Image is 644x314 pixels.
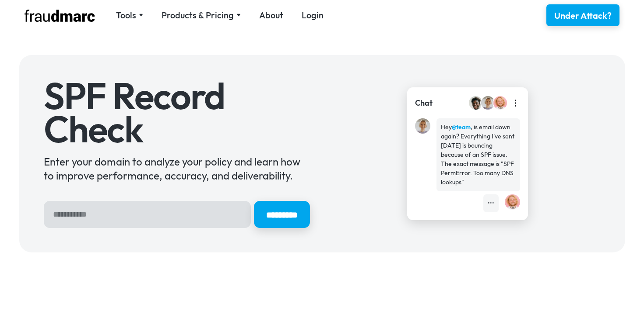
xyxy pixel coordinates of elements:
div: ••• [488,199,494,208]
div: Tools [116,9,143,21]
div: Hey , is email down again? Everything I've sent [DATE] is bouncing because of an SPF issue. The e... [441,123,516,187]
div: Tools [116,9,136,21]
a: Under Attack? [546,4,619,26]
strong: @team [452,123,471,131]
a: About [259,9,283,21]
h1: SPF Record Check [44,79,310,145]
form: Hero Sign Up Form [44,201,310,228]
div: Under Attack? [554,10,612,22]
a: Login [302,9,324,21]
div: Enter your domain to analyze your policy and learn how to improve performance, accuracy, and deli... [44,155,310,183]
div: Products & Pricing [162,9,234,21]
div: Chat [415,97,433,109]
div: Products & Pricing [162,9,241,21]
